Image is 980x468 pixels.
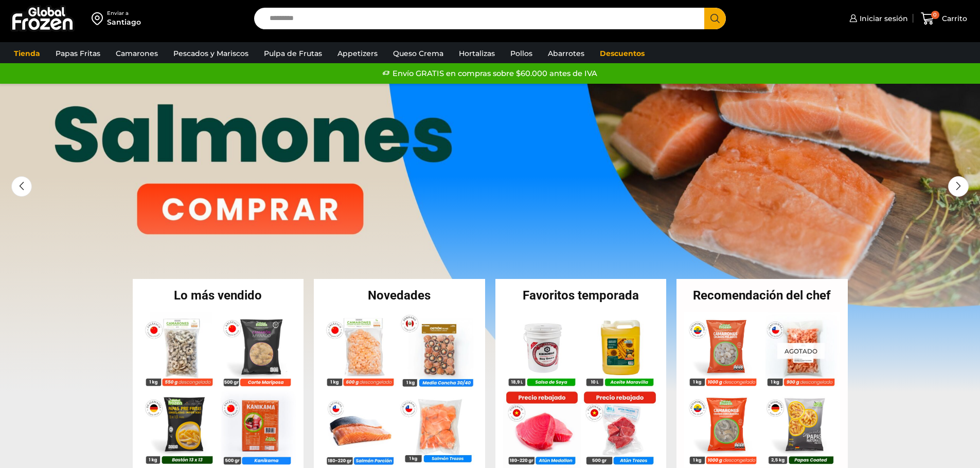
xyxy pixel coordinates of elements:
a: Tienda [9,44,45,63]
h2: Lo más vendido [133,289,304,302]
p: Agotado [777,343,825,359]
div: Next slide [948,176,969,197]
button: Search button [704,8,726,29]
h2: Novedades [314,289,485,302]
h2: Favoritos temporada [495,289,667,302]
img: address-field-icon.svg [92,10,107,27]
div: Enviar a [107,10,141,17]
div: Santiago [107,17,141,27]
h2: Recomendación del chef [676,289,848,302]
a: Pescados y Mariscos [168,44,254,63]
a: Papas Fritas [50,44,105,63]
a: Queso Crema [388,44,449,63]
a: Pulpa de Frutas [259,44,327,63]
a: Camarones [111,44,163,63]
span: Carrito [939,13,967,24]
span: Iniciar sesión [857,13,908,24]
a: Descuentos [595,44,650,63]
a: 0 Carrito [918,7,970,31]
a: Hortalizas [454,44,500,63]
div: Previous slide [11,176,32,197]
a: Appetizers [332,44,383,63]
a: Abarrotes [543,44,590,63]
span: 0 [931,11,939,19]
a: Iniciar sesión [847,8,908,29]
a: Pollos [505,44,538,63]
